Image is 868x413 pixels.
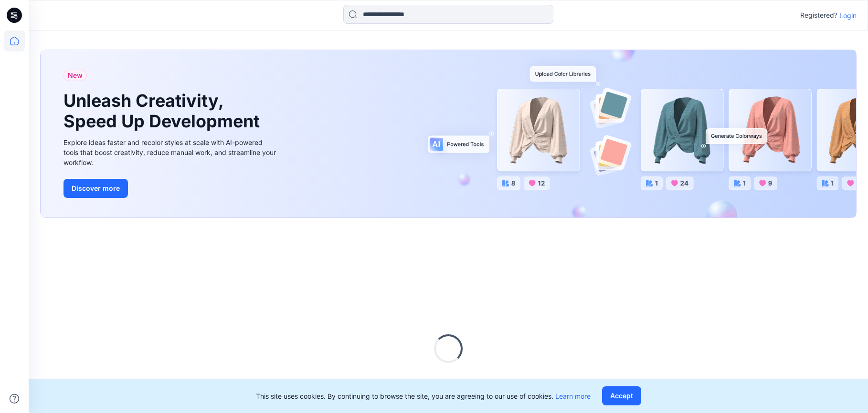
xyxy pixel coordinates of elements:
span: New [68,70,83,81]
p: Login [839,10,857,21]
a: Discover more [64,179,278,198]
p: This site uses cookies. By continuing to browse the site, you are agreeing to our use of cookies. [256,391,591,401]
button: Discover more [64,179,128,198]
h1: Unleash Creativity, Speed Up Development [64,91,264,132]
button: Accept [602,386,641,405]
div: Explore ideas faster and recolor styles at scale with AI-powered tools that boost creativity, red... [64,137,278,167]
p: Registered? [800,10,837,21]
a: Learn more [555,392,591,400]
